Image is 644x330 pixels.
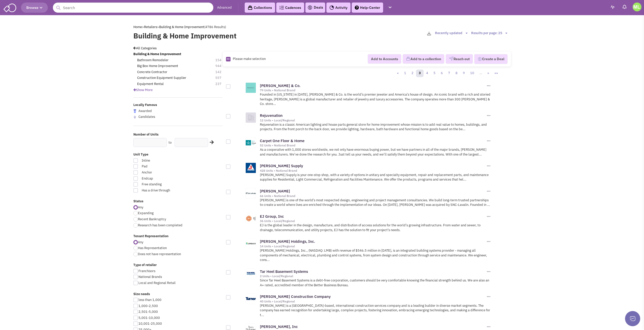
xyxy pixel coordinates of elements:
div: 36 Units • Local/Regional [260,219,486,223]
span: 557 [215,76,226,80]
img: locallyfamous-largeicon.png [133,109,136,113]
span: 1,000-2,500 [138,304,158,308]
div: Search Nearby [206,139,215,146]
span: Awarded [138,109,152,113]
img: locallyfamous-upvote.png [133,116,136,119]
input: Search [53,3,213,13]
span: Inline [138,158,195,163]
span: Expanding [138,211,154,215]
span: Pad [138,164,195,169]
p: As a cooperative with 1,000 stores worldwide, we not only have enormous buying power, but we have... [260,147,491,157]
a: Collections [245,3,275,13]
span: Does not have representation [138,252,181,256]
a: Equipment Rental [137,82,164,86]
button: Browse [21,3,48,13]
span: 2,501-5,000 [138,310,158,314]
span: 154 [215,58,226,63]
label: Tenant Representation [133,234,223,239]
a: Carpet One Floor & Home [260,138,304,143]
span: Has a drive through [138,188,195,193]
span: > [157,25,159,29]
span: Show More [133,88,153,92]
img: SmartAdmin [4,3,16,12]
a: Michael Leon [633,3,641,11]
img: icon-collection-lavender-black.svg [248,5,253,10]
img: help.png [355,6,359,10]
label: to [169,140,172,145]
p: EJ is the global leader in the design, manufacture, and distribution of access solutions for the ... [260,223,491,232]
label: Locally Famous [133,103,223,107]
div: 428 Units • National Brand [260,169,486,173]
span: Anchor [138,170,195,175]
a: Tar Heel Basement Systems [260,269,308,274]
img: icon-collection-lavender.png [406,56,410,61]
div: 52 Units • National Brand [260,143,486,147]
a: 1 [401,70,409,77]
label: Number of Units [133,132,223,137]
a: Building & Home Improvement [159,25,204,29]
img: Activity.png [329,5,334,10]
a: »» [492,70,501,77]
a: [PERSON_NAME] Holdings, Inc. [260,239,315,244]
a: Home [133,25,142,29]
span: 5,001-10,000 [138,316,160,320]
a: 3 [416,70,424,77]
span: > [142,25,144,29]
a: Big Box Home Improvement [137,64,178,69]
label: Size needs [133,292,223,297]
span: 10,001-25,000 [138,321,162,326]
a: [PERSON_NAME], Inc [260,324,298,329]
p: Founded in [US_STATE] in [DATE], [PERSON_NAME] & Co. is the world’s premier jeweler and America’s... [260,92,491,106]
a: 8 [453,70,460,77]
img: download-2-24.png [427,32,431,35]
span: Franchisors [138,269,155,273]
span: Candidates [138,115,155,119]
button: Create a Deal [474,54,508,64]
a: EJ Group, Inc [260,214,284,219]
button: Reach out [446,54,473,64]
a: [PERSON_NAME] & Co. [260,83,300,88]
a: « [394,70,402,77]
div: 66 Units • National Brand [260,194,486,198]
a: Rejuvenation [260,113,283,118]
span: less than 1,000 [138,298,161,302]
span: 237 [215,82,226,86]
div: 79 Units • National Brand [260,88,486,92]
span: 944 [215,64,226,69]
span: Has Representation [138,246,167,250]
span: Any [138,240,143,244]
a: Construction Equipment Supplier [137,76,186,80]
a: 7 [445,70,453,77]
span: (4786 Results) [204,25,226,29]
span: National Brands [138,275,162,279]
div: 40 Units • Local/Regional [260,299,486,303]
img: Cadences_logo.png [279,6,284,9]
button: Add to a collection [403,54,444,64]
a: 4 [423,70,431,77]
b: Building & Home Improvement [133,52,181,56]
img: Deal-Dollar.png [477,56,482,62]
a: Cadences [276,3,304,13]
p: [PERSON_NAME] Holdings, Inc., (NASDAQ: LMB) with revenue of $546.5 million in [DATE], is an integ... [260,248,491,262]
div: 2 Units • Local/Regional [260,274,486,278]
a: 6 [438,70,446,77]
a: … [477,70,485,77]
label: Type of retailer [133,263,223,268]
div: 14 Units • Local/Regional [260,244,486,248]
div: 12 Units • Local/Regional [260,118,486,122]
button: Add to Accounts [368,54,401,64]
a: All Categories [133,46,157,50]
label: Status [133,199,223,204]
span: Local and Regional Retail [138,281,176,285]
a: [PERSON_NAME] Construction Company [260,294,331,299]
p: Rejuvenation is a classic American lighting and house parts general store for home improvement wh... [260,122,491,132]
a: 9 [460,70,468,77]
a: Building & Home Improvement [133,52,181,57]
span: Endcap [138,176,195,181]
span: Browse [26,5,43,10]
label: Building & Home Improvement [133,31,287,41]
span: Please make selection [233,57,266,61]
p: Since Tar Heel Basement Systems is a debt-free corporation, customers should be very comfortable ... [260,278,491,288]
img: icon-deals.svg [307,5,313,11]
span: 142 [215,70,226,75]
